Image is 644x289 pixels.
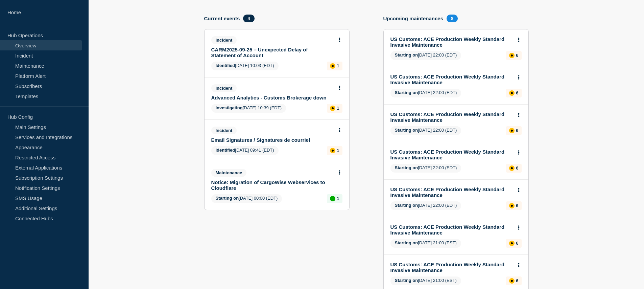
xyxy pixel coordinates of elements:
p: 6 [516,128,518,133]
a: US Customs: ACE Production Weekly Standard Invasive Maintenance [390,36,512,48]
span: Starting on [395,165,418,170]
span: Starting on [395,203,418,208]
p: 1 [337,196,339,201]
div: affected [509,203,515,208]
div: affected [330,106,335,111]
div: affected [509,241,515,246]
span: Starting on [395,90,418,95]
h4: Current events [204,16,240,21]
a: US Customs: ACE Production Weekly Standard Invasive Maintenance [390,186,512,198]
span: Starting on [395,52,418,58]
p: 6 [516,53,518,58]
a: US Customs: ACE Production Weekly Standard Invasive Maintenance [390,111,512,123]
div: affected [509,90,515,96]
a: Advanced Analytics - Customs Brokerage down [211,95,333,101]
span: [DATE] 09:41 (EDT) [211,146,279,155]
span: Starting on [216,196,239,201]
p: 1 [337,106,339,111]
span: [DATE] 21:00 (EST) [390,276,461,285]
p: 1 [337,63,339,68]
span: [DATE] 10:39 (EDT) [211,104,286,113]
span: Incident [211,127,237,134]
h4: Upcoming maintenances [383,16,444,21]
span: Incident [211,36,237,44]
a: US Customs: ACE Production Weekly Standard Invasive Maintenance [390,224,512,236]
span: 8 [447,15,458,22]
a: US Customs: ACE Production Weekly Standard Invasive Maintenance [390,149,512,160]
span: Starting on [395,240,418,245]
span: Identified [216,63,235,68]
span: Starting on [395,278,418,283]
span: [DATE] 21:00 (EST) [390,239,461,248]
p: 6 [516,241,518,246]
div: affected [330,63,335,69]
p: 6 [516,278,518,283]
a: CARM2025-09-25 – Unexpected Delay of Statement of Account [211,47,333,58]
a: Email Signatures / Signatures de courriel [211,137,333,143]
a: US Customs: ACE Production Weekly Standard Invasive Maintenance [390,74,512,85]
span: Starting on [395,128,418,133]
a: Notice: Migration of CargoWise Webservices to Cloudflare [211,179,333,191]
span: [DATE] 10:03 (EDT) [211,62,279,70]
span: [DATE] 22:00 (EDT) [390,201,461,210]
span: [DATE] 00:00 (EDT) [211,194,282,203]
span: 4 [243,15,254,22]
span: [DATE] 22:00 (EDT) [390,51,461,60]
div: affected [509,165,515,171]
p: 6 [516,165,518,171]
span: Identified [216,148,235,153]
div: affected [509,278,515,284]
div: affected [509,128,515,133]
p: 1 [337,148,339,153]
span: [DATE] 22:00 (EDT) [390,89,461,97]
span: [DATE] 22:00 (EDT) [390,164,461,173]
span: Investigating [216,105,243,110]
span: [DATE] 22:00 (EDT) [390,126,461,135]
div: up [330,196,335,201]
span: Maintenance [211,169,247,177]
p: 6 [516,203,518,208]
div: affected [330,148,335,153]
div: affected [509,53,515,58]
p: 6 [516,90,518,95]
a: US Customs: ACE Production Weekly Standard Invasive Maintenance [390,262,512,273]
span: Incident [211,84,237,92]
